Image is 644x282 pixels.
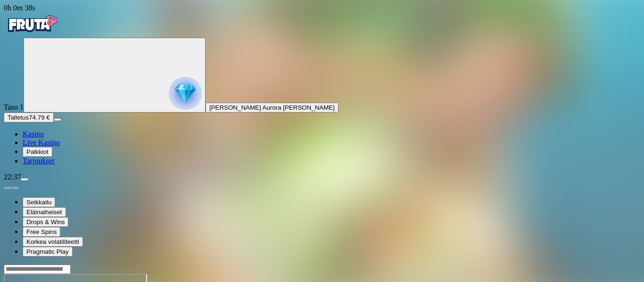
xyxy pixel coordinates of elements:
a: Live Kasino [23,138,60,146]
nav: Primary [4,12,640,165]
button: Free Spins [23,227,60,237]
nav: Main menu [4,130,640,165]
button: Drops & Wins [23,217,68,227]
button: menu [21,178,28,181]
button: reward progress [24,38,206,113]
span: Seikkailu [26,199,51,206]
button: menu [54,118,61,121]
button: Seikkailu [23,197,55,207]
span: Korkea volatiliteetti [26,238,79,245]
a: Fruta [4,29,60,37]
span: Free Spins [26,228,57,235]
span: 74.79 € [29,114,50,121]
span: Palkkiot [26,148,49,155]
button: next slide [11,186,19,189]
button: Korkea volatiliteetti [23,237,83,247]
span: [PERSON_NAME] Aurora [PERSON_NAME] [209,104,335,111]
button: Eläinaiheiset [23,207,66,217]
span: Taso 1 [4,103,24,111]
button: [PERSON_NAME] Aurora [PERSON_NAME] [206,103,339,113]
button: Talletusplus icon74.79 € [4,113,54,122]
img: reward progress [169,77,202,110]
input: Search [4,265,71,274]
a: Tarjoukset [23,157,54,165]
button: prev slide [4,186,11,189]
span: 22:37 [4,173,21,181]
a: Kasino [23,130,44,138]
button: Pragmatic Play [23,247,73,257]
span: user session time [4,4,35,12]
button: Palkkiot [23,147,52,157]
span: Pragmatic Play [26,248,69,255]
span: Drops & Wins [26,218,65,226]
span: Eläinaiheiset [26,209,62,216]
img: Fruta [4,12,60,36]
span: Talletus [8,114,29,121]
